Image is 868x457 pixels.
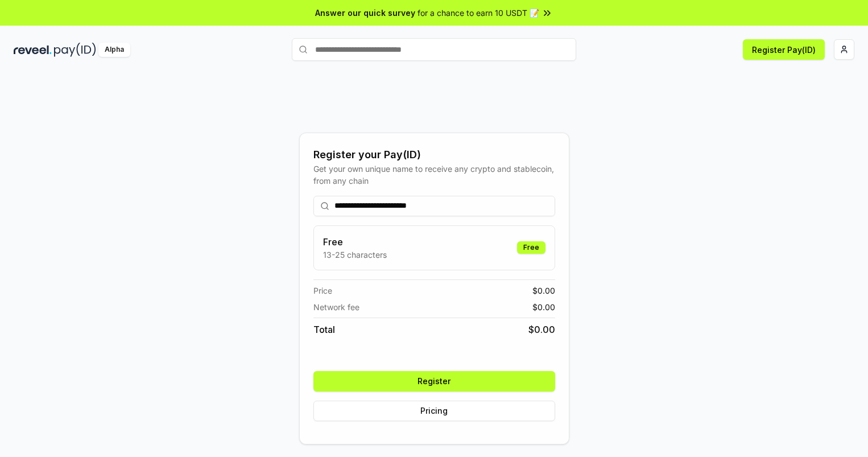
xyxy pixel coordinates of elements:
[323,249,387,261] p: 13-25 characters
[313,285,332,297] span: Price
[313,323,335,336] span: Total
[532,285,555,297] span: $ 0.00
[743,39,825,60] button: Register Pay(ID)
[313,163,555,187] div: Get your own unique name to receive any crypto and stablecoin, from any chain
[418,7,539,19] span: for a chance to earn 10 USDT 📝
[313,301,359,313] span: Network fee
[517,241,545,254] div: Free
[315,7,415,19] span: Answer our quick survey
[313,147,555,163] div: Register your Pay(ID)
[323,235,387,249] h3: Free
[313,371,555,392] button: Register
[14,43,52,57] img: reveel_dark
[54,43,96,57] img: pay_id
[528,323,555,336] span: $ 0.00
[98,43,130,57] div: Alpha
[313,401,555,421] button: Pricing
[532,301,555,313] span: $ 0.00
